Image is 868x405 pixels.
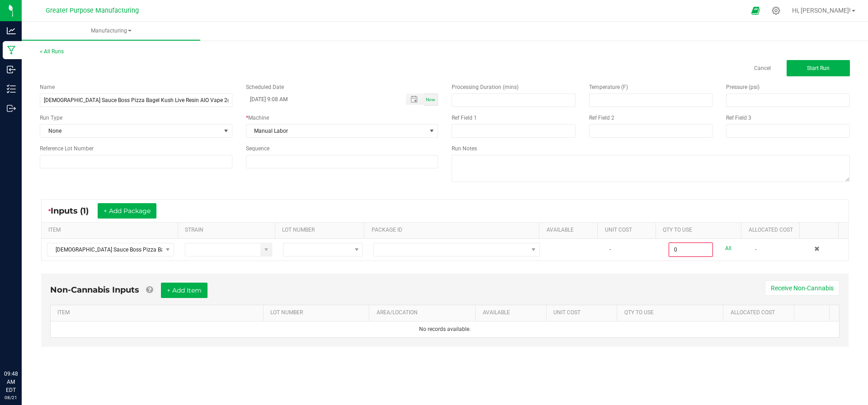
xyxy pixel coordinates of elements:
span: - [609,246,611,252]
a: PACKAGE IDSortable [372,227,536,234]
inline-svg: Outbound [7,104,16,113]
span: Pressure (psi) [726,84,759,90]
a: ITEMSortable [48,227,174,234]
a: STRAINSortable [185,227,271,234]
span: Sequence [246,145,269,152]
p: 08/21 [4,394,18,401]
a: AVAILABLESortable [547,227,594,234]
div: Manage settings [770,6,782,15]
a: Sortable [801,309,826,317]
a: Allocated CostSortable [731,309,791,317]
a: Add Non-Cannabis items that were also consumed in the run (e.g. gloves and packaging); Also add N... [146,285,153,295]
span: Now [426,97,435,102]
a: < All Runs [40,48,64,55]
span: Open Ecommerce Menu [745,2,766,19]
a: QTY TO USESortable [624,309,720,317]
inline-svg: Inbound [7,65,16,74]
span: Ref Field 3 [726,115,751,121]
a: Unit CostSortable [605,227,652,234]
a: LOT NUMBERSortable [282,227,361,234]
span: Non-Cannabis Inputs [50,285,139,295]
a: Sortable [807,227,835,234]
button: + Add Package [98,203,156,219]
iframe: Resource center [9,333,36,360]
td: No records available. [51,321,839,337]
span: Start Run [807,65,830,71]
span: Hi, [PERSON_NAME]! [792,7,851,14]
span: Temperature (F) [589,84,628,90]
inline-svg: Analytics [7,26,16,35]
inline-svg: Manufacturing [7,46,16,55]
span: Ref Field 1 [452,115,477,121]
a: Cancel [754,65,771,72]
span: Manual Labor [246,125,427,137]
a: QTY TO USESortable [663,227,737,234]
input: Scheduled Datetime [246,93,397,105]
iframe: Resource center unread badge [27,331,38,342]
span: Manufacturing [22,27,200,35]
button: Receive Non-Cannabis [765,280,840,296]
inline-svg: Inventory [7,84,16,93]
a: ITEMSortable [57,309,259,317]
span: Machine [248,115,269,121]
p: 09:48 AM EDT [4,370,18,394]
span: [DEMOGRAPHIC_DATA] Sauce Boss Pizza Bagel Kush Live Resin AIO Vape 2g [47,243,162,256]
span: Name [40,84,55,90]
a: AVAILABLESortable [483,309,543,317]
span: Inputs (1) [51,206,98,216]
span: None [40,125,221,137]
span: Greater Purpose Manufacturing [46,7,139,14]
a: LOT NUMBERSortable [270,309,366,317]
span: NO DATA FOUND [373,243,540,256]
a: Manufacturing [22,22,200,41]
span: Scheduled Date [246,84,284,90]
span: Ref Field 2 [589,115,614,121]
a: Unit CostSortable [553,309,613,317]
a: Allocated CostSortable [749,227,796,234]
a: All [725,242,731,255]
span: Run Type [40,114,62,122]
a: AREA/LOCATIONSortable [377,309,472,317]
span: Toggle popup [406,93,424,105]
button: + Add Item [161,283,208,298]
span: Processing Duration (mins) [452,84,519,90]
button: Start Run [787,60,850,76]
span: Reference Lot Number [40,145,94,152]
span: Run Notes [452,145,477,152]
span: - [755,246,756,252]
